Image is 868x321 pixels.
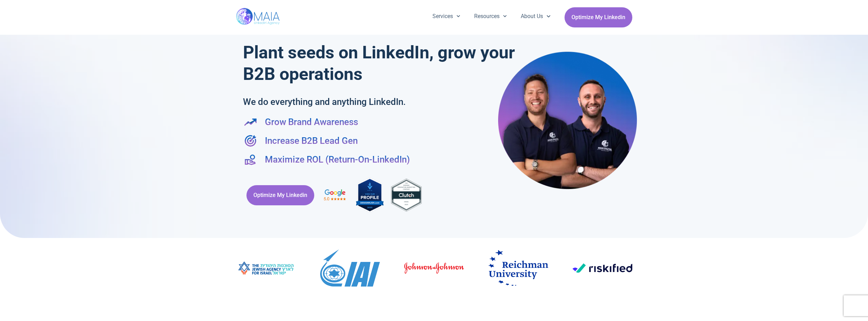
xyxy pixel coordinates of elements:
a: Optimize My Linkedin [246,185,314,205]
img: Maia Digital- Shay & Eli [498,51,637,189]
nav: Menu [425,7,558,25]
img: Reichman_University.svg (3) [488,250,548,286]
div: 11 / 19 [488,250,548,288]
div: 10 / 19 [404,262,464,277]
div: 8 / 19 [236,257,296,281]
a: Resources [467,7,514,25]
img: image003 (1) [236,257,296,279]
span: Optimize My Linkedin [571,11,625,24]
h1: Plant seeds on LinkedIn, grow your B2B operations [243,42,518,85]
span: Optimize My Linkedin [253,189,307,202]
a: Services [425,7,467,25]
a: About Us [514,7,557,25]
img: Israel_Aerospace_Industries_logo.svg [320,249,380,287]
img: Riskified_logo [573,263,632,273]
span: Grow Brand Awareness [263,115,358,129]
h2: We do everything and anything LinkedIn. [243,95,473,108]
div: 9 / 19 [320,249,380,289]
img: MAIA Digital's rating on DesignRush, the industry-leading B2B Marketplace connecting brands with ... [356,176,384,214]
span: Maximize ROL (Return-On-LinkedIn) [263,153,410,166]
div: Image Carousel [236,238,632,300]
div: 12 / 19 [573,263,632,275]
span: Increase B2B Lead Gen [263,134,358,147]
img: johnson-johnson-4 [404,262,464,274]
a: Optimize My Linkedin [565,7,632,27]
